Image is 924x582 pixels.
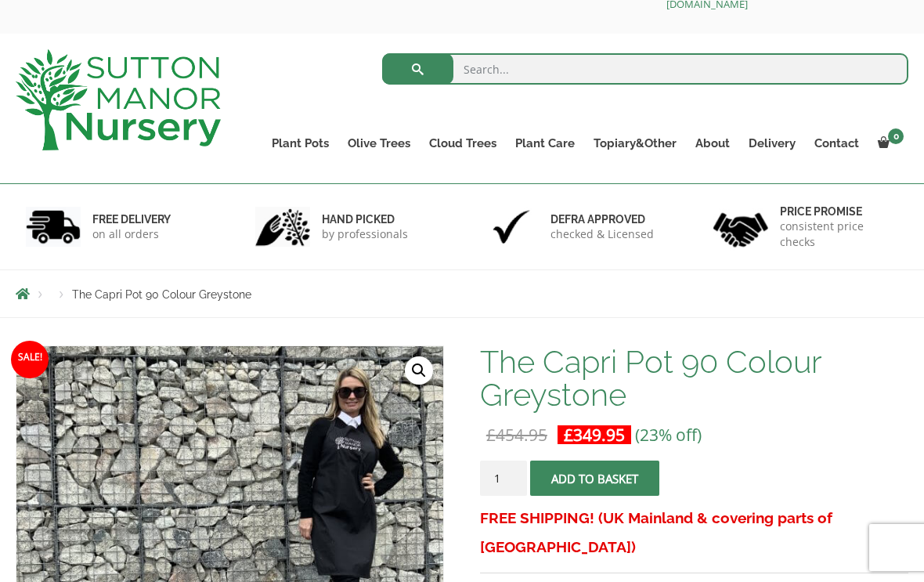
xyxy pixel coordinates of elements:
p: consistent price checks [780,219,899,250]
a: Plant Pots [262,132,338,154]
span: (23% off) [635,424,702,446]
img: 2.jpg [255,207,310,247]
h6: Price promise [780,204,899,219]
button: Add to basket [530,461,659,496]
img: 1.jpg [26,207,81,247]
a: Plant Care [506,132,584,154]
img: 4.jpg [713,203,768,251]
input: Search... [382,53,909,85]
a: View full-screen image gallery [405,356,433,385]
nav: Breadcrumbs [16,287,908,300]
span: 0 [888,128,904,144]
span: £ [486,424,496,446]
a: Delivery [739,132,805,154]
h6: Defra approved [550,212,654,226]
span: The Capri Pot 90 Colour Greystone [72,288,251,301]
h6: FREE DELIVERY [92,212,171,226]
p: checked & Licensed [550,226,654,242]
p: on all orders [92,226,171,242]
h6: hand picked [322,212,408,226]
a: Olive Trees [338,132,420,154]
input: Product quantity [480,461,527,496]
a: Contact [805,132,868,154]
h1: The Capri Pot 90 Colour Greystone [480,345,908,411]
a: About [686,132,739,154]
a: Cloud Trees [420,132,506,154]
a: Topiary&Other [584,132,686,154]
span: £ [564,424,573,446]
img: 3.jpg [484,207,539,247]
p: by professionals [322,226,408,242]
bdi: 454.95 [486,424,547,446]
a: 0 [868,132,908,154]
span: Sale! [11,341,49,378]
bdi: 349.95 [564,424,625,446]
h3: FREE SHIPPING! (UK Mainland & covering parts of [GEOGRAPHIC_DATA]) [480,504,908,562]
img: logo [16,49,221,150]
